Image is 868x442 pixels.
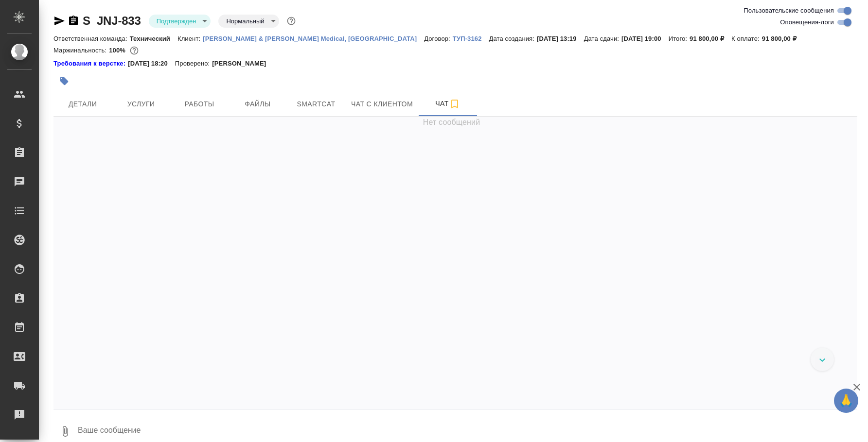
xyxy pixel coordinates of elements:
p: [PERSON_NAME] & [PERSON_NAME] Medical, [GEOGRAPHIC_DATA] [203,35,424,42]
div: Подтвержден [149,15,211,28]
span: Файлы [234,98,281,110]
p: 100% [109,47,128,54]
span: Детали [59,98,106,110]
span: Чат [425,98,471,110]
button: 0.00 RUB; [128,44,141,57]
span: Smartcat [293,98,339,110]
a: Требования к верстке: [53,59,128,68]
p: [DATE] 18:20 [128,59,175,68]
p: Договор: [424,35,453,42]
span: Нет сообщений [423,117,480,128]
p: [DATE] 13:19 [537,35,584,42]
p: Дата сдачи: [584,35,621,42]
button: Нормальный [223,17,267,25]
span: Чат с клиентом [351,98,413,110]
p: [DATE] 19:00 [621,35,669,42]
div: Нажми, чтобы открыть папку с инструкцией [53,59,128,68]
p: Итого: [669,35,690,42]
span: Работы [176,98,223,110]
p: 91 800,00 ₽ [690,35,731,42]
p: Дата создания: [489,35,537,42]
p: К оплате: [731,35,762,42]
a: [PERSON_NAME] & [PERSON_NAME] Medical, [GEOGRAPHIC_DATA] [203,34,424,42]
span: Пользовательские сообщения [744,6,834,16]
button: Доп статусы указывают на важность/срочность заказа [285,15,298,27]
button: Скопировать ссылку для ЯМессенджера [53,15,65,27]
a: ТУП-3162 [453,34,489,42]
button: Добавить тэг [53,70,75,92]
p: ТУП-3162 [453,35,489,42]
p: Ответственная команда: [53,35,130,42]
p: 91 800,00 ₽ [762,35,804,42]
button: Подтвержден [154,17,199,25]
a: S_JNJ-833 [83,14,141,27]
span: 🙏 [838,391,854,411]
p: Маржинальность: [53,47,109,54]
p: Проверено: [175,59,213,68]
p: [PERSON_NAME] [212,59,273,68]
span: Оповещения-логи [780,17,834,27]
p: Технический [130,35,177,42]
span: Услуги [118,98,164,110]
div: Подтвержден [218,15,279,28]
button: Скопировать ссылку [68,15,79,27]
button: 🙏 [834,389,858,413]
p: Клиент: [177,35,203,42]
svg: Подписаться [449,98,461,110]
